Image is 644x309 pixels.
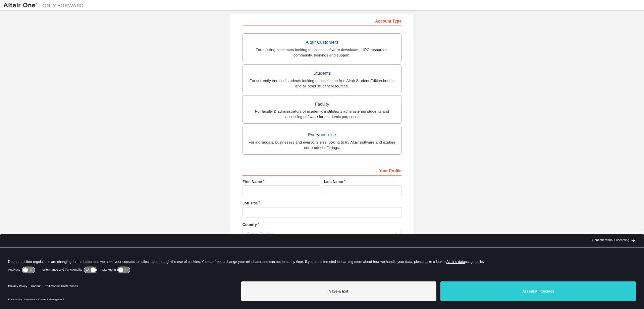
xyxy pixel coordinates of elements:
div: Select Country [247,232,393,236]
label: Job Title [243,200,401,206]
label: First Name [243,179,320,184]
div: For existing customers looking to access software downloads, HPC resources, community, trainings ... [247,47,397,58]
div: Students [247,69,397,78]
div: Faculty [247,100,397,109]
label: Last Name [324,179,401,184]
div: For currently enrolled students looking to access the free Altair Student Edition bundle and all ... [247,78,397,89]
div: For faculty & administrators of academic institutions administering students and accessing softwa... [247,109,397,119]
div: Account Type [243,15,401,26]
div: Your Profile [243,165,401,176]
div: For individuals, businesses and everyone else looking to try Altair software and explore our prod... [247,140,397,150]
img: Altair One [3,2,87,9]
label: Country [243,222,401,227]
div: Altair Customers [247,38,397,47]
div: Everyone else [247,130,397,140]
